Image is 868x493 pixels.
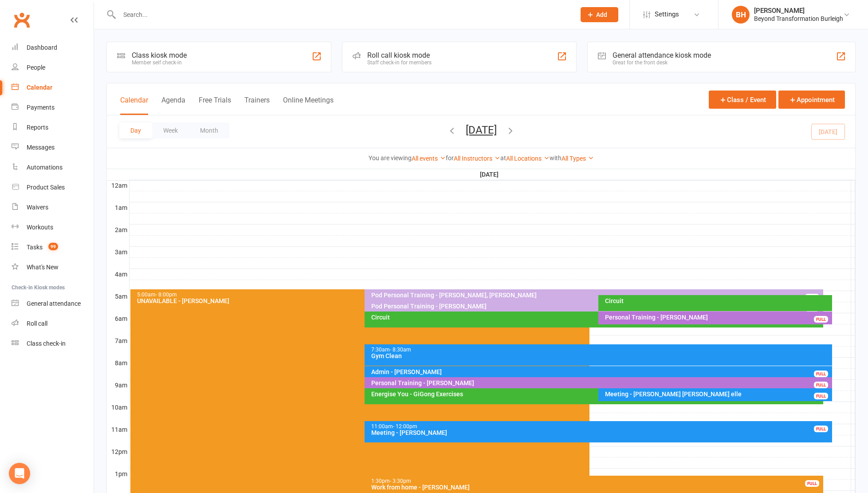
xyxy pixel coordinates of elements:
[605,314,830,320] div: Personal Training - [PERSON_NAME]
[9,463,30,484] div: Open Intercom Messenger
[581,7,618,22] button: Add
[132,51,187,59] div: Class kiosk mode
[371,391,822,397] div: Energise You - GiGong Exercises
[596,11,607,18] span: Add
[12,197,94,217] a: Waivers
[371,484,822,490] div: Work from home - [PERSON_NAME]
[12,38,94,58] a: Dashboard
[189,122,229,138] button: Month
[814,382,828,388] div: FULL
[814,426,828,432] div: FULL
[107,424,129,435] th: 11am
[805,480,819,487] div: FULL
[371,353,831,359] div: Gym Clean
[199,96,231,115] button: Free Trials
[12,334,94,354] a: Class kiosk mode
[27,184,65,191] div: Product Sales
[156,292,177,298] span: - 8:00pm
[119,122,152,138] button: Day
[371,424,831,430] div: 11:00am
[371,292,822,298] div: Pod Personal Training - [PERSON_NAME], [PERSON_NAME]
[814,316,828,323] div: FULL
[107,291,129,302] th: 5am
[107,180,129,191] th: 12am
[27,300,81,307] div: General attendance
[655,4,679,24] span: Settings
[12,98,94,118] a: Payments
[371,347,831,353] div: 7:30am
[367,59,432,66] div: Staff check-in for members
[613,59,711,66] div: Great for the front desk
[12,158,94,177] a: Automations
[27,264,59,271] div: What's New
[605,298,830,304] div: Circuit
[27,104,55,111] div: Payments
[454,155,500,162] a: All Instructors
[12,294,94,314] a: General attendance kiosk mode
[27,84,52,91] div: Calendar
[371,430,831,436] div: Meeting - [PERSON_NAME]
[550,154,562,162] strong: with
[120,96,148,115] button: Calendar
[107,247,129,258] th: 3am
[754,15,843,23] div: Beyond Transformation Burleigh
[709,91,776,109] button: Class / Event
[117,8,569,21] input: Search...
[27,64,45,71] div: People
[367,51,432,59] div: Roll call kiosk mode
[814,371,828,377] div: FULL
[107,202,129,213] th: 1am
[778,91,845,109] button: Appointment
[446,154,454,162] strong: for
[732,6,750,24] div: BH
[369,154,412,162] strong: You are viewing
[107,469,129,480] th: 1pm
[27,244,43,251] div: Tasks
[107,269,129,280] th: 4am
[132,59,187,66] div: Member self check-in
[466,124,497,136] button: [DATE]
[283,96,334,115] button: Online Meetings
[393,423,417,430] span: - 12:00pm
[107,380,129,391] th: 9am
[371,369,831,375] div: Admin - [PERSON_NAME]
[27,224,53,231] div: Workouts
[613,51,711,59] div: General attendance kiosk mode
[137,292,588,298] div: 5:00am
[12,217,94,237] a: Workouts
[371,314,822,320] div: Circuit
[805,294,819,300] div: FULL
[412,155,446,162] a: All events
[390,478,411,484] span: - 3:30pm
[107,358,129,369] th: 8am
[27,44,57,51] div: Dashboard
[390,347,411,353] span: - 8:30am
[562,155,594,162] a: All Types
[11,9,33,31] a: Clubworx
[371,478,822,484] div: 1:30pm
[12,257,94,277] a: What's New
[12,58,94,78] a: People
[107,313,129,324] th: 6am
[107,402,129,413] th: 10am
[27,124,48,131] div: Reports
[605,391,830,397] div: Meeting - [PERSON_NAME] [PERSON_NAME] elle
[12,118,94,138] a: Reports
[107,446,129,458] th: 12pm
[506,155,550,162] a: All Locations
[244,96,270,115] button: Trainers
[152,122,189,138] button: Week
[12,138,94,158] a: Messages
[12,237,94,257] a: Tasks 99
[27,340,66,347] div: Class check-in
[161,96,185,115] button: Agenda
[27,320,47,327] div: Roll call
[48,243,58,250] span: 99
[371,303,822,309] div: Pod Personal Training - [PERSON_NAME]
[137,298,588,304] div: UNAVAILABLE - [PERSON_NAME]
[129,169,851,180] th: [DATE]
[107,335,129,347] th: 7am
[500,154,506,162] strong: at
[754,7,843,15] div: [PERSON_NAME]
[27,164,63,171] div: Automations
